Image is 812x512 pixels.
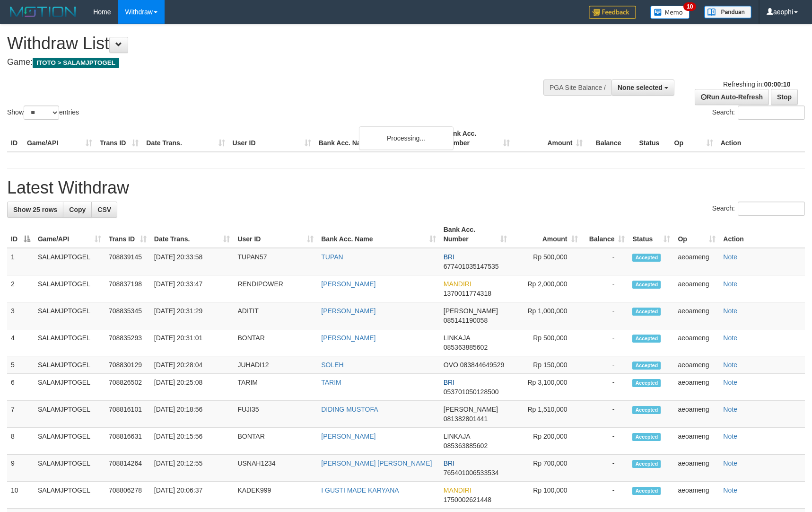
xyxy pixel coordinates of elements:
span: Copy 085363885602 to clipboard [444,344,488,351]
td: 708837198 [105,275,150,302]
img: Feedback.jpg [589,6,636,19]
span: Accepted [632,406,661,414]
th: Action [717,125,805,152]
th: Bank Acc. Number: activate to sort column ascending [440,221,511,248]
td: - [582,356,629,374]
span: MANDIRI [444,486,471,494]
td: KADEK999 [234,482,317,509]
a: I GUSTI MADE KARYANA [321,486,399,494]
select: Showentries [24,106,59,120]
td: Rp 500,000 [511,329,582,356]
td: 708816631 [105,428,150,455]
td: FUJI35 [234,401,317,428]
a: [PERSON_NAME] [321,280,375,288]
td: SALAMJPTOGEL [34,482,105,509]
td: aeoameng [674,455,719,482]
a: Note [723,433,737,440]
td: SALAMJPTOGEL [34,428,105,455]
a: [PERSON_NAME] [321,334,375,342]
td: SALAMJPTOGEL [34,302,105,329]
span: Accepted [632,254,661,262]
div: PGA Site Balance / [543,79,611,96]
td: - [582,302,629,329]
td: [DATE] 20:15:56 [150,428,234,455]
span: CSV [97,206,111,213]
td: 708835345 [105,302,150,329]
td: aeoameng [674,329,719,356]
td: SALAMJPTOGEL [34,374,105,401]
td: SALAMJPTOGEL [34,275,105,302]
td: TARIM [234,374,317,401]
input: Search: [738,106,805,120]
span: Accepted [632,433,661,441]
span: 10 [683,2,696,11]
td: BONTAR [234,329,317,356]
td: aeoameng [674,275,719,302]
td: - [582,482,629,509]
td: aeoameng [674,428,719,455]
input: Search: [738,202,805,216]
span: BRI [444,379,454,386]
td: SALAMJPTOGEL [34,455,105,482]
th: Trans ID [96,125,142,152]
th: Status [635,125,670,152]
th: Game/API: activate to sort column ascending [34,221,105,248]
th: Op [671,125,717,152]
label: Search: [712,202,805,216]
span: BRI [444,253,454,261]
td: 2 [7,275,34,302]
th: Date Trans. [142,125,228,152]
th: Trans ID: activate to sort column ascending [105,221,150,248]
td: SALAMJPTOGEL [34,329,105,356]
a: Note [723,280,737,288]
span: Accepted [632,281,661,289]
th: Amount: activate to sort column ascending [511,221,582,248]
td: USNAH1234 [234,455,317,482]
td: [DATE] 20:33:47 [150,275,234,302]
span: [PERSON_NAME] [444,406,498,413]
span: OVO [444,361,458,369]
td: Rp 1,000,000 [511,302,582,329]
th: Bank Acc. Name [315,125,441,152]
td: - [582,275,629,302]
td: [DATE] 20:06:37 [150,482,234,509]
td: Rp 1,510,000 [511,401,582,428]
td: RENDIPOWER [234,275,317,302]
th: Balance [586,125,635,152]
td: [DATE] 20:18:56 [150,401,234,428]
td: BONTAR [234,428,317,455]
td: SALAMJPTOGEL [34,356,105,374]
span: Accepted [632,460,661,468]
td: ADITIT [234,302,317,329]
td: aeoameng [674,356,719,374]
td: aeoameng [674,302,719,329]
td: 5 [7,356,34,374]
td: [DATE] 20:31:29 [150,302,234,329]
a: TARIM [321,379,341,386]
th: Action [719,221,805,248]
span: Copy 081382801441 to clipboard [444,415,488,423]
td: JUHADI12 [234,356,317,374]
td: - [582,401,629,428]
a: Note [723,361,737,369]
span: Copy 083844649529 to clipboard [460,361,504,369]
span: LINKAJA [444,433,470,440]
td: - [582,248,629,275]
td: Rp 150,000 [511,356,582,374]
span: Accepted [632,379,661,387]
span: Copy 765401006533534 to clipboard [444,469,499,477]
span: Copy 053701050128500 to clipboard [444,388,499,396]
span: Accepted [632,362,661,370]
th: Status: activate to sort column ascending [629,221,674,248]
td: [DATE] 20:31:01 [150,329,234,356]
td: 1 [7,248,34,275]
a: [PERSON_NAME] [321,307,375,315]
td: Rp 700,000 [511,455,582,482]
a: Run Auto-Refresh [695,89,769,105]
span: Accepted [632,308,661,316]
span: Copy [69,206,86,213]
td: 708806278 [105,482,150,509]
td: - [582,329,629,356]
a: TUPAN [321,253,343,261]
span: [PERSON_NAME] [444,307,498,315]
